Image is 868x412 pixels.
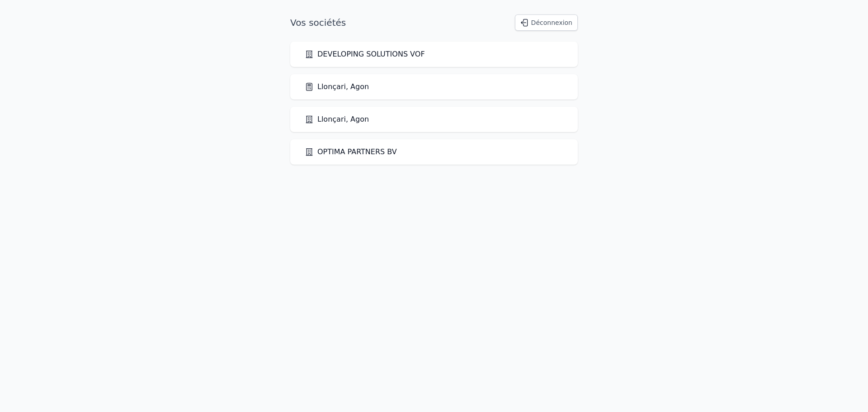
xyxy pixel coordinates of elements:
[305,147,397,157] a: OPTIMA PARTNERS BV
[305,49,425,60] a: DEVELOPING SOLUTIONS VOF
[305,114,369,125] a: Llonçari, Agon
[515,14,578,31] button: Déconnexion
[290,16,346,29] h1: Vos sociétés
[305,81,369,92] a: Llonçari, Agon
